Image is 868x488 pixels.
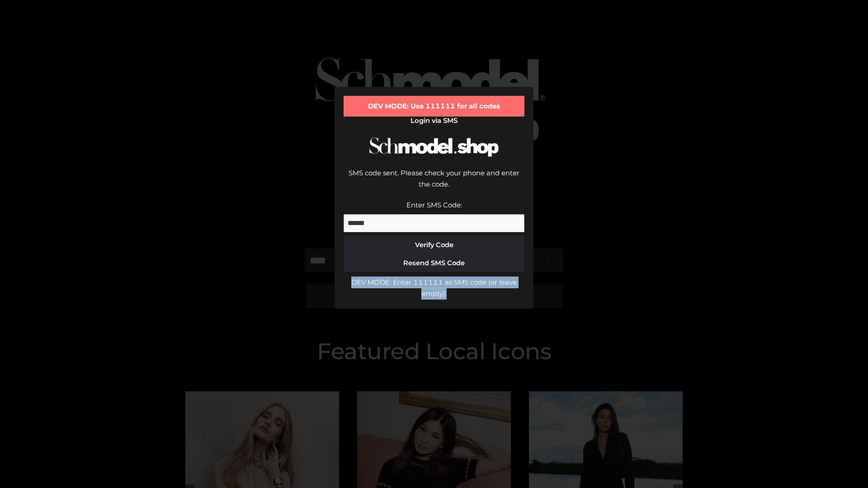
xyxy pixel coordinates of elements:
label: Enter SMS Code: [406,201,462,209]
div: DEV MODE: Use 111111 for all codes [344,96,524,117]
button: Resend SMS Code [344,254,524,272]
button: Verify Code [344,236,524,254]
h2: Login via SMS [344,117,524,125]
div: DEV MODE: Enter 111111 as SMS code (or leave empty). [344,277,524,300]
img: Schmodel Logo [366,129,502,165]
div: SMS code sent. Please check your phone and enter the code. [344,167,524,199]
